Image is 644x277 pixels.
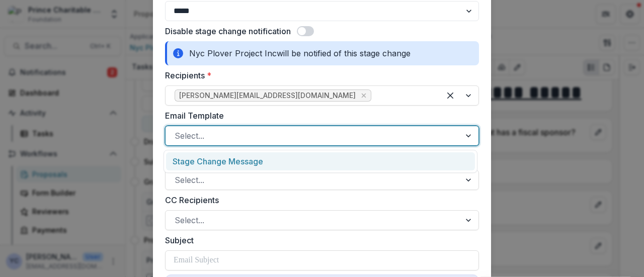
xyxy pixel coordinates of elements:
label: CC Recipients [165,194,473,206]
div: Clear selected options [442,87,458,104]
div: Nyc Plover Project Inc will be notified of this stage change [165,41,479,65]
label: Recipients [165,69,473,81]
div: Remove anna+pct@trytemelio.com [359,90,369,101]
label: Disable stage change notification [165,25,291,37]
span: [PERSON_NAME][EMAIL_ADDRESS][DOMAIN_NAME] [179,91,356,100]
label: Subject [165,234,473,246]
label: Email Template [165,110,473,122]
div: Stage Change Message [166,152,475,171]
